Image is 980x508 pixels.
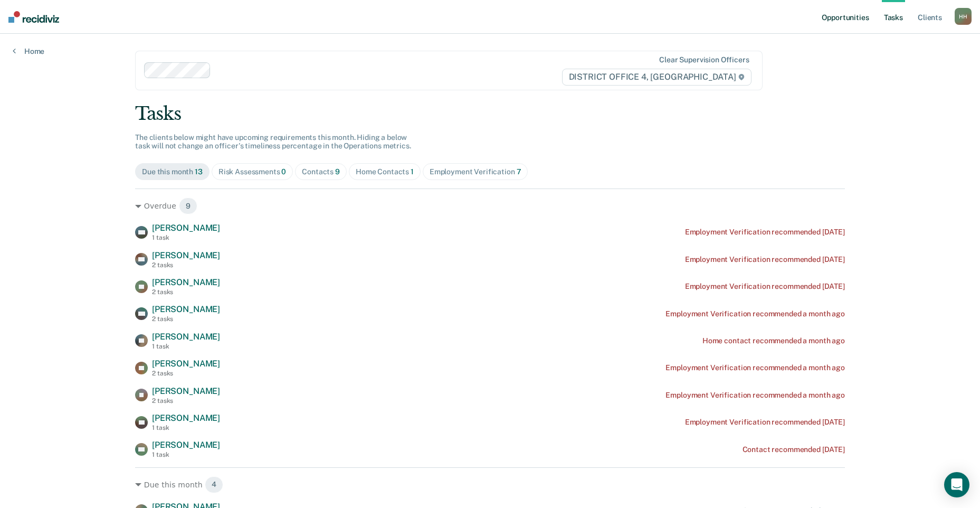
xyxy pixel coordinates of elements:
[205,476,223,493] span: 4
[152,223,220,233] span: [PERSON_NAME]
[8,11,59,23] img: Recidiviz
[685,255,845,264] div: Employment Verification recommended [DATE]
[152,386,220,396] span: [PERSON_NAME]
[152,413,220,423] span: [PERSON_NAME]
[152,370,220,377] div: 2 tasks
[665,363,844,372] div: Employment Verification recommended a month ago
[135,197,845,214] div: Overdue 9
[152,315,220,323] div: 2 tasks
[152,424,220,431] div: 1 task
[702,336,845,345] div: Home contact recommended a month ago
[955,8,972,25] button: HH
[562,69,751,86] span: DISTRICT OFFICE 4, [GEOGRAPHIC_DATA]
[152,304,220,314] span: [PERSON_NAME]
[135,103,845,125] div: Tasks
[135,476,845,493] div: Due this month 4
[665,391,844,400] div: Employment Verification recommended a month ago
[152,277,220,287] span: [PERSON_NAME]
[152,332,220,342] span: [PERSON_NAME]
[517,167,521,176] span: 7
[665,309,844,318] div: Employment Verification recommended a month ago
[335,167,340,176] span: 9
[685,418,845,427] div: Employment Verification recommended [DATE]
[955,8,972,25] div: H H
[685,282,845,291] div: Employment Verification recommended [DATE]
[743,445,845,454] div: Contact recommended [DATE]
[659,55,749,64] div: Clear supervision officers
[152,261,220,269] div: 2 tasks
[685,228,845,237] div: Employment Verification recommended [DATE]
[152,359,220,369] span: [PERSON_NAME]
[152,343,220,350] div: 1 task
[135,133,411,150] span: The clients below might have upcoming requirements this month. Hiding a below task will not chang...
[218,167,287,176] div: Risk Assessments
[152,288,220,296] div: 2 tasks
[179,197,197,214] span: 9
[195,167,203,176] span: 13
[152,451,220,458] div: 1 task
[13,46,44,56] a: Home
[944,472,969,497] div: Open Intercom Messenger
[411,167,414,176] span: 1
[356,167,414,176] div: Home Contacts
[152,440,220,450] span: [PERSON_NAME]
[430,167,521,176] div: Employment Verification
[281,167,286,176] span: 0
[152,250,220,260] span: [PERSON_NAME]
[152,234,220,241] div: 1 task
[302,167,340,176] div: Contacts
[152,397,220,404] div: 2 tasks
[142,167,203,176] div: Due this month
